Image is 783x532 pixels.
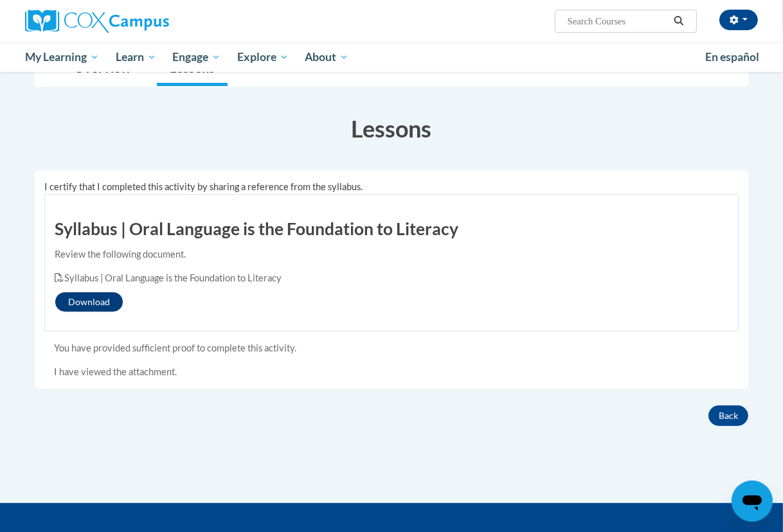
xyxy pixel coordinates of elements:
[55,292,123,312] a: Download
[697,44,768,71] a: En español
[719,10,758,30] button: Account Settings
[705,50,759,64] span: En español
[15,42,768,72] div: Main menu
[297,42,357,72] a: About
[566,13,669,29] input: Search Courses
[54,341,729,355] p: You have provided sufficient proof to complete this activity.
[107,42,165,72] a: Learn
[25,49,99,65] span: My Learning
[54,365,729,379] div: I have viewed the attachment.
[55,271,728,285] div: Syllabus | Oral Language is the Foundation to Literacy
[17,42,107,72] a: My Learning
[732,481,773,522] iframe: Button to launch messaging window
[116,49,156,65] span: Learn
[35,112,748,145] h3: Lessons
[172,49,221,65] span: Engage
[55,247,728,262] p: Review the following document.
[708,405,748,426] button: Back
[25,10,169,33] img: Cox Campus
[669,13,688,29] button: Search
[229,42,297,72] a: Explore
[305,49,348,65] span: About
[25,10,256,33] a: Cox Campus
[44,180,739,194] div: I certify that I completed this activity by sharing a reference from the syllabus.
[237,49,289,65] span: Explore
[55,217,728,241] h2: Syllabus | Oral Language is the Foundation to Literacy
[164,42,229,72] a: Engage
